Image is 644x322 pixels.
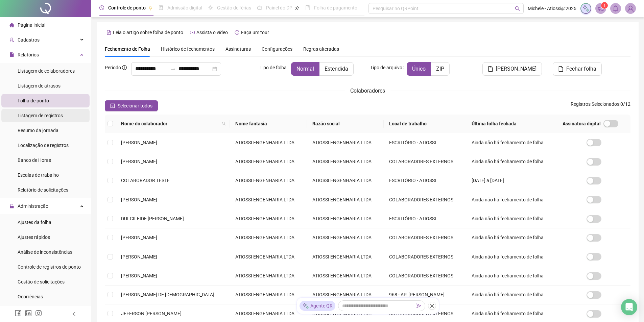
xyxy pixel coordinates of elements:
[563,120,601,127] span: Assinatura digital
[148,6,152,10] span: pushpin
[601,2,608,9] sup: 1
[9,23,14,27] span: home
[230,286,307,304] td: ATIOSSI ENGENHARIA LTDA
[303,47,339,51] span: Regras alteradas
[472,254,544,259] span: Ainda não há fechamento de folha
[307,190,384,209] td: ATIOSSI ENGENHARIA LTDA
[196,30,228,35] span: Assista o vídeo
[113,30,183,35] span: Leia o artigo sobre folha de ponto
[235,30,239,35] span: history
[496,65,536,73] span: [PERSON_NAME]
[121,159,157,164] span: [PERSON_NAME]
[384,133,466,152] td: ESCRITÓRIO - ATIOSSI
[472,311,544,316] span: Ainda não há fechamento de folha
[307,266,384,285] td: ATIOSSI ENGENHARIA LTDA
[416,303,421,308] span: send
[170,66,176,72] span: swap-right
[122,65,127,70] span: info-circle
[266,5,292,10] span: Painel do DP
[170,66,176,72] span: to
[307,286,384,304] td: ATIOSSI ENGENHARIA LTDA
[18,143,69,148] span: Localização de registros
[18,249,72,255] span: Análise de inconsistências
[105,46,150,52] span: Fechamento de Folha
[558,66,564,72] span: file
[18,37,40,43] span: Cadastros
[121,178,170,183] span: COLABORADOR TESTE
[384,247,466,266] td: COLABORADORES EXTERNOS
[472,216,544,221] span: Ainda não há fechamento de folha
[18,68,75,74] span: Listagem de colaboradores
[18,172,59,178] span: Escalas de trabalho
[230,152,307,171] td: ATIOSSI ENGENHARIA LTDA
[472,140,544,145] span: Ainda não há fechamento de folha
[384,171,466,190] td: ESCRITÓRIO - ATIOSSI
[118,102,152,109] span: Selecionar todos
[598,5,604,11] span: notification
[603,3,606,8] span: 1
[18,98,49,103] span: Folha de ponto
[99,5,104,10] span: clock-circle
[412,66,426,72] span: Único
[106,30,111,35] span: file-text
[307,228,384,247] td: ATIOSSI ENGENHARIA LTDA
[230,115,307,133] th: Nome fantasia
[295,6,299,10] span: pushpin
[9,38,14,42] span: user-add
[571,100,630,111] span: : 0 / 12
[159,5,163,10] span: file-done
[18,113,63,118] span: Listagem de registros
[613,5,619,11] span: bell
[121,292,214,297] span: [PERSON_NAME] DE [DEMOGRAPHIC_DATA]
[307,247,384,266] td: ATIOSSI ENGENHARIA LTDA
[582,5,590,12] img: sparkle-icon.fc2bf0ac1784a2077858766a79e2daf3.svg
[305,5,310,10] span: book
[472,292,544,297] span: Ainda não há fechamento de folha
[466,115,557,133] th: Última folha fechada
[241,30,269,35] span: Faça um tour
[466,171,557,190] td: [DATE] a [DATE]
[208,5,213,10] span: sun
[260,64,287,71] span: Tipo de folha
[121,197,157,202] span: [PERSON_NAME]
[307,209,384,228] td: ATIOSSI ENGENHARIA LTDA
[515,6,520,11] span: search
[230,247,307,266] td: ATIOSSI ENGENHARIA LTDA
[472,235,544,240] span: Ainda não há fechamento de folha
[121,140,157,145] span: [PERSON_NAME]
[222,122,226,126] span: search
[307,171,384,190] td: ATIOSSI ENGENHARIA LTDA
[121,235,157,240] span: [PERSON_NAME]
[302,302,309,309] img: sparkle-icon.fc2bf0ac1784a2077858766a79e2daf3.svg
[472,197,544,202] span: Ainda não há fechamento de folha
[18,157,51,163] span: Banco de Horas
[217,5,251,10] span: Gestão de férias
[307,152,384,171] td: ATIOSSI ENGENHARIA LTDA
[314,5,357,10] span: Folha de pagamento
[121,254,157,259] span: [PERSON_NAME]
[121,273,157,278] span: [PERSON_NAME]
[325,66,348,72] span: Estendida
[472,159,544,164] span: Ainda não há fechamento de folha
[482,62,542,76] button: [PERSON_NAME]
[384,190,466,209] td: COLABORADORES EXTERNOS
[105,65,121,70] span: Período
[18,83,61,89] span: Listagem de atrasos
[553,62,602,76] button: Fechar folha
[571,101,619,107] span: Registros Selecionados
[18,264,81,270] span: Controle de registros de ponto
[18,187,68,193] span: Relatório de solicitações
[262,47,292,51] span: Configurações
[488,66,493,72] span: file
[9,52,14,57] span: file
[190,30,195,35] span: youtube
[121,120,219,127] span: Nome do colaborador
[300,301,335,311] div: Agente QR
[25,310,32,317] span: linkedin
[15,310,22,317] span: facebook
[436,66,444,72] span: ZIP
[225,47,251,51] span: Assinaturas
[384,115,466,133] th: Local de trabalho
[161,46,215,52] span: Histórico de fechamentos
[105,100,158,111] button: Selecionar todos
